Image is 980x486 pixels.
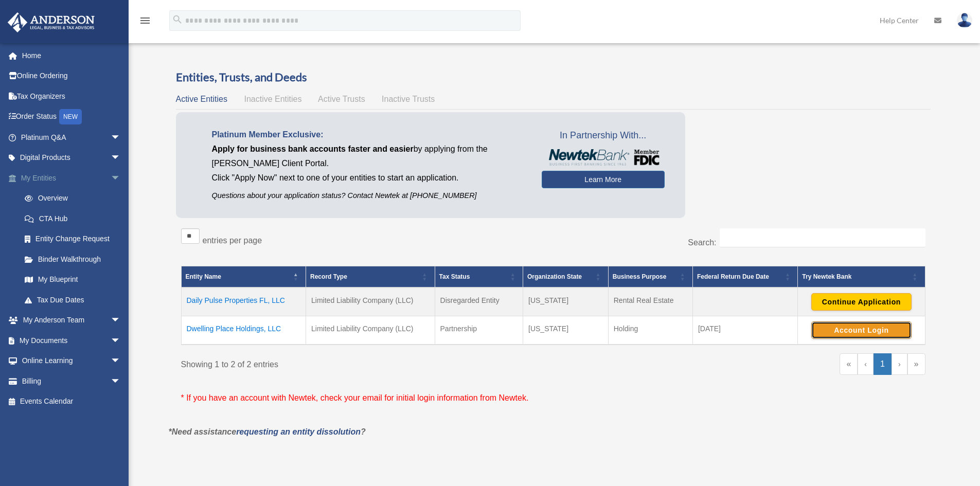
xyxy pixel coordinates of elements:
a: 1 [874,353,892,375]
img: Anderson Advisors Platinum Portal [5,12,98,32]
span: Active Trusts [318,95,365,103]
span: arrow_drop_down [111,351,131,372]
th: Business Purpose: Activate to sort [608,266,692,288]
a: My Anderson Teamarrow_drop_down [7,310,136,331]
a: Order StatusNEW [7,106,136,128]
h3: Entities, Trusts, and Deeds [176,69,931,85]
a: Online Learningarrow_drop_down [7,351,136,371]
span: Tax Status [439,273,470,280]
td: Dwelling Place Holdings, LLC [181,316,306,345]
p: Click "Apply Now" next to one of your entities to start an application. [212,171,526,185]
td: [US_STATE] [523,287,609,316]
em: *Need assistance ? [169,427,366,436]
th: Record Type: Activate to sort [306,266,435,288]
a: Next [892,353,907,375]
button: Continue Application [811,293,912,311]
a: Tax Organizers [7,86,136,106]
img: User Pic [957,13,972,28]
td: [DATE] [692,316,797,345]
td: Daily Pulse Properties FL, LLC [181,287,306,316]
a: Binder Walkthrough [14,249,136,269]
td: Limited Liability Company (LLC) [306,316,435,345]
a: Platinum Q&Aarrow_drop_down [7,127,136,148]
a: My Documentsarrow_drop_down [7,330,136,351]
span: Organization State [527,273,582,280]
img: NewtekBankLogoSM.png [547,149,660,166]
a: Billingarrow_drop_down [7,371,136,391]
span: arrow_drop_down [111,127,131,148]
a: My Entitiesarrow_drop_down [7,168,136,188]
span: arrow_drop_down [111,330,131,351]
td: Holding [608,316,692,345]
label: Search: [688,238,716,247]
a: menu [139,18,151,27]
span: Entity Name [186,273,221,280]
th: Organization State: Activate to sort [523,266,609,288]
span: arrow_drop_down [111,310,131,331]
div: Showing 1 to 2 of 2 entries [181,353,546,372]
a: requesting an entity dissolution [236,427,361,436]
span: Apply for business bank accounts faster and easier [212,145,414,153]
label: entries per page [203,236,262,245]
a: First [840,353,858,375]
th: Tax Status: Activate to sort [435,266,523,288]
a: Previous [858,353,874,375]
a: CTA Hub [14,208,136,229]
td: Disregarded Entity [435,287,523,316]
a: Events Calendar [7,391,136,412]
span: arrow_drop_down [111,168,131,189]
a: Online Ordering [7,66,136,86]
a: Learn More [542,171,665,188]
span: Business Purpose [613,273,667,280]
a: Digital Productsarrow_drop_down [7,148,136,168]
th: Try Newtek Bank : Activate to sort [798,266,925,288]
span: Inactive Trusts [382,95,435,103]
i: menu [139,14,151,27]
td: Rental Real Estate [608,287,692,316]
span: Active Entities [176,95,227,103]
div: Try Newtek Bank [802,271,909,283]
span: arrow_drop_down [111,148,131,169]
p: Platinum Member Exclusive: [212,128,526,142]
span: Federal Return Due Date [697,273,769,280]
th: Entity Name: Activate to invert sorting [181,266,306,288]
a: Entity Change Request [14,229,136,249]
p: * If you have an account with Newtek, check your email for initial login information from Newtek. [181,391,925,405]
td: Limited Liability Company (LLC) [306,287,435,316]
p: Questions about your application status? Contact Newtek at [PHONE_NUMBER] [212,189,526,202]
div: NEW [59,109,82,124]
span: Record Type [310,273,347,280]
a: Last [907,353,925,375]
i: search [172,14,183,25]
a: Home [7,45,136,66]
td: Partnership [435,316,523,345]
a: Tax Due Dates [14,290,136,310]
a: My Blueprint [14,269,136,290]
button: Account Login [811,321,912,339]
th: Federal Return Due Date: Activate to sort [692,266,797,288]
span: In Partnership With... [542,128,665,144]
p: by applying from the [PERSON_NAME] Client Portal. [212,142,526,171]
span: Inactive Entities [244,95,301,103]
td: [US_STATE] [523,316,609,345]
span: arrow_drop_down [111,371,131,392]
a: Overview [14,188,131,209]
a: Account Login [811,326,912,334]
